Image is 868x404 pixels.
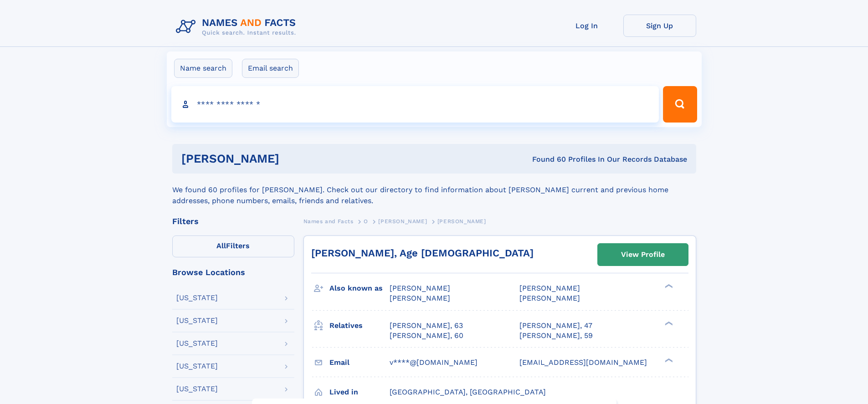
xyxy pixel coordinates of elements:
div: [US_STATE] [176,340,218,347]
label: Name search [174,59,232,78]
span: [PERSON_NAME] [437,218,486,225]
a: [PERSON_NAME], 59 [519,331,593,341]
h3: Lived in [329,384,390,400]
div: [US_STATE] [176,363,218,370]
span: [GEOGRAPHIC_DATA], [GEOGRAPHIC_DATA] [390,388,546,396]
input: search input [171,86,659,123]
span: O [364,218,368,225]
h3: Relatives [329,318,390,333]
a: O [364,215,368,227]
span: [PERSON_NAME] [390,294,450,302]
div: [US_STATE] [176,294,218,302]
a: [PERSON_NAME], 63 [390,321,463,331]
div: Browse Locations [172,268,294,276]
a: Sign Up [623,15,696,37]
span: All [216,241,226,250]
span: [PERSON_NAME] [378,218,427,225]
span: [PERSON_NAME] [390,284,450,292]
a: [PERSON_NAME], 47 [519,321,592,331]
h3: Also known as [329,281,390,296]
div: ❯ [663,283,673,289]
span: [PERSON_NAME] [519,294,580,302]
a: Log In [550,15,623,37]
div: ❯ [663,320,673,326]
a: View Profile [598,244,688,266]
div: Found 60 Profiles In Our Records Database [406,154,687,164]
div: View Profile [621,244,665,265]
img: Logo Names and Facts [172,15,303,39]
div: Filters [172,217,294,225]
h1: [PERSON_NAME] [181,153,406,164]
div: [US_STATE] [176,385,218,393]
label: Email search [242,59,299,78]
h3: Email [329,355,390,370]
div: We found 60 profiles for [PERSON_NAME]. Check out our directory to find information about [PERSON... [172,174,696,206]
span: [PERSON_NAME] [519,284,580,292]
div: [US_STATE] [176,317,218,324]
a: Names and Facts [303,215,354,227]
a: [PERSON_NAME], 60 [390,331,463,341]
span: [EMAIL_ADDRESS][DOMAIN_NAME] [519,358,647,367]
div: ❯ [663,357,673,363]
button: Search Button [663,86,697,123]
label: Filters [172,235,294,257]
a: [PERSON_NAME] [378,215,427,227]
a: [PERSON_NAME], Age [DEMOGRAPHIC_DATA] [311,247,534,259]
